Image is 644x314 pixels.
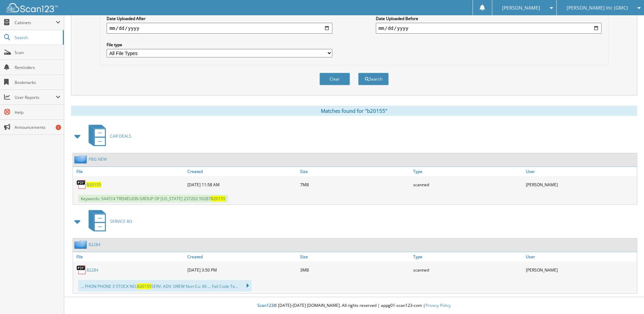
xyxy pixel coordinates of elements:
[137,283,151,289] span: B20155
[610,281,644,314] iframe: Chat Widget
[87,267,98,273] a: 82284
[15,124,60,130] span: Announcements
[186,263,298,277] div: [DATE] 3:50 PM
[186,178,298,191] div: [DATE] 11:58 AM
[298,263,411,277] div: 3MB
[89,242,100,247] a: 82284
[107,42,332,48] label: File type
[15,94,56,100] span: User Reports
[7,3,58,12] img: scan123-logo-white.svg
[15,80,60,85] span: Bookmarks
[85,208,132,235] a: SERVICE RO
[74,240,89,249] img: folder2.png
[87,182,101,188] a: B20155
[71,106,637,116] div: Matches found for "b20155"
[15,109,60,115] span: Help
[15,35,59,40] span: Search
[76,179,87,190] img: PDF.png
[211,196,225,202] span: B20155
[502,6,540,10] span: [PERSON_NAME]
[15,65,60,70] span: Reminders
[319,73,350,85] button: Clear
[411,178,524,191] div: scanned
[186,167,298,176] a: Created
[524,252,637,261] a: User
[89,156,107,162] a: PBG NEW
[376,23,602,34] input: end
[85,123,131,150] a: CAR DEALS
[76,265,87,275] img: PDF.png
[298,167,411,176] a: Size
[78,195,228,203] span: Keywords: 544514 TRISKELION GROUP OF [US_STATE] 237202 59287
[425,302,451,308] a: Privacy Policy
[567,6,628,10] span: [PERSON_NAME] Inc (GMC)
[358,73,389,85] button: Search
[73,252,186,261] a: File
[411,252,524,261] a: Type
[411,167,524,176] a: Type
[524,263,637,277] div: [PERSON_NAME]
[107,16,332,21] label: Date Uploaded After
[56,125,61,130] div: 1
[64,297,644,314] div: © [DATE]-[DATE] [DOMAIN_NAME]. All rights reserved | appg01-scan123-com |
[107,23,332,34] input: start
[298,252,411,261] a: Size
[110,133,131,139] span: CAR DEALS
[73,167,186,176] a: File
[298,178,411,191] div: 7MB
[78,280,252,292] div: ... PHON PHONE 3 STOCK NO. SERV. ADV. DREW Non-Cu: $6 ... Fail Code Te...
[186,252,298,261] a: Created
[15,20,56,25] span: Cabinets
[74,155,89,163] img: folder2.png
[15,50,60,55] span: Scan
[257,302,274,308] span: Scan123
[110,219,132,224] span: SERVICE RO
[524,178,637,191] div: [PERSON_NAME]
[524,167,637,176] a: User
[411,263,524,277] div: scanned
[376,16,602,21] label: Date Uploaded Before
